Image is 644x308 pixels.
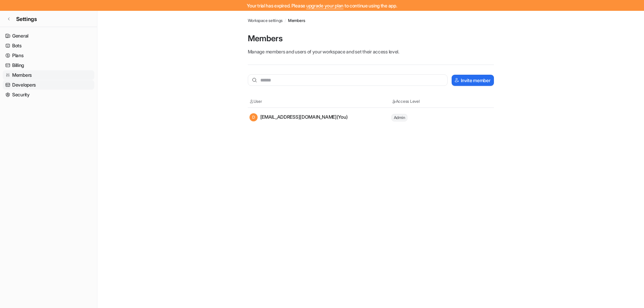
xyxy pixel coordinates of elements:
p: Members [248,33,494,44]
img: User [249,99,254,103]
span: / [285,18,286,24]
a: Workspace settings [248,18,283,24]
th: User [249,98,391,105]
span: Settings [16,15,37,23]
button: Invite member [452,75,494,86]
span: Admin [391,114,408,121]
img: Access Level [391,99,396,103]
span: D [249,113,258,121]
a: Plans [3,51,94,60]
a: Members [288,18,305,24]
th: Access Level [391,98,452,105]
a: upgrade your plan [306,3,343,8]
div: [EMAIL_ADDRESS][DOMAIN_NAME] (You) [249,113,348,121]
a: General [3,31,94,41]
a: Bots [3,41,94,50]
a: Developers [3,80,94,90]
p: Manage members and users of your workspace and set their access level. [248,48,494,55]
a: Billing [3,61,94,70]
a: Members [3,70,94,80]
a: Security [3,90,94,99]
